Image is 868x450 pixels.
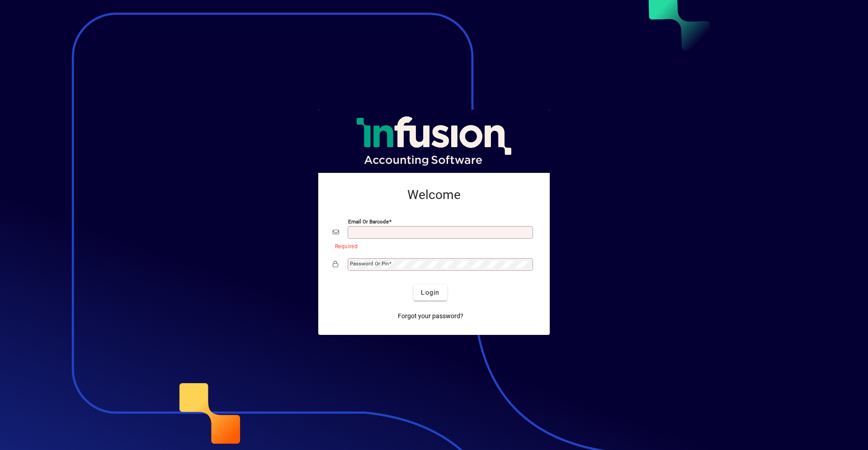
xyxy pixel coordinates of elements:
[333,187,535,203] h2: Welcome
[421,288,439,297] span: Login
[350,260,389,267] mat-label: Password or Pin
[348,218,389,225] mat-label: Email or Barcode
[414,284,447,301] button: Login
[335,241,528,251] mat-error: Required
[398,311,463,321] span: Forgot your password?
[394,308,467,324] a: Forgot your password?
